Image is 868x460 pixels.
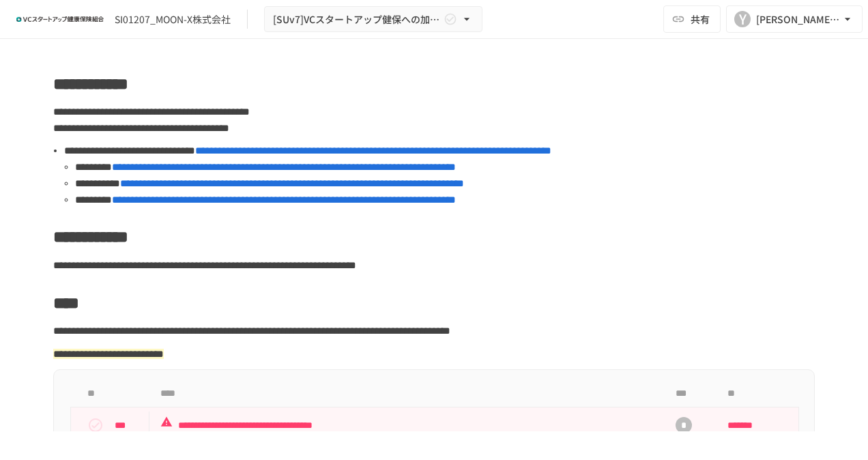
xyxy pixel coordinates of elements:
[82,412,109,439] button: status
[16,8,104,30] img: ZDfHsVrhrXUoWEWGWYf8C4Fv4dEjYTEDCNvmL73B7ox
[663,5,721,33] button: 共有
[756,11,841,28] div: [PERSON_NAME][EMAIL_ADDRESS][DOMAIN_NAME]
[726,5,863,33] button: Y[PERSON_NAME][EMAIL_ADDRESS][DOMAIN_NAME]
[734,11,751,27] div: Y
[691,12,710,27] span: 共有
[273,11,441,28] span: [SUv7]VCスタートアップ健保への加入申請手続き
[264,6,482,33] button: [SUv7]VCスタートアップ健保への加入申請手続き
[115,12,231,27] div: SI01207_MOON-X株式会社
